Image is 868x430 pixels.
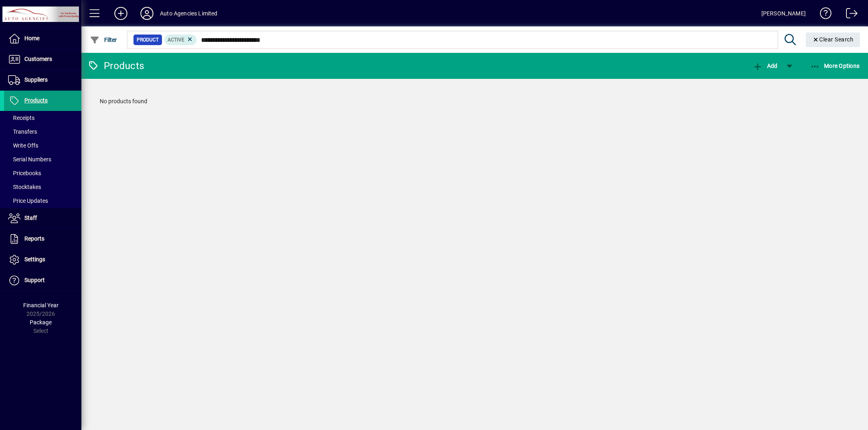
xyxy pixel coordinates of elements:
[810,63,860,69] span: More Options
[90,37,117,43] span: Filter
[4,250,81,270] a: Settings
[4,270,81,291] a: Support
[4,111,81,125] a: Receipts
[4,194,81,208] a: Price Updates
[8,184,41,190] span: Stocktakes
[8,128,37,135] span: Transfers
[812,36,854,43] span: Clear Search
[24,97,48,104] span: Products
[4,166,81,180] a: Pricebooks
[160,7,218,20] div: Auto Agencies Limited
[4,70,81,90] a: Suppliers
[4,180,81,194] a: Stocktakes
[4,208,81,228] a: Staff
[164,35,197,45] mat-chip: Activation Status: Active
[24,277,45,283] span: Support
[4,229,81,249] a: Reports
[24,256,45,263] span: Settings
[8,198,48,204] span: Price Updates
[814,2,832,28] a: Knowledge Base
[8,115,35,121] span: Receipts
[137,36,159,44] span: Product
[4,152,81,166] a: Serial Numbers
[761,7,806,20] div: [PERSON_NAME]
[840,2,858,28] a: Logout
[92,89,858,114] div: No products found
[808,59,862,73] button: More Options
[23,302,59,308] span: Financial Year
[4,28,81,49] a: Home
[8,170,41,176] span: Pricebooks
[88,33,119,47] button: Filter
[108,6,134,21] button: Add
[4,139,81,152] a: Write Offs
[24,35,39,41] span: Home
[168,37,184,43] span: Active
[24,235,44,242] span: Reports
[806,33,860,47] button: Clear
[4,49,81,69] a: Customers
[24,76,48,83] span: Suppliers
[24,56,52,62] span: Customers
[8,142,38,149] span: Write Offs
[751,59,779,73] button: Add
[134,6,160,21] button: Profile
[4,125,81,139] a: Transfers
[30,319,52,326] span: Package
[8,156,51,163] span: Serial Numbers
[24,215,37,221] span: Staff
[753,63,777,69] span: Add
[87,59,144,72] div: Products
